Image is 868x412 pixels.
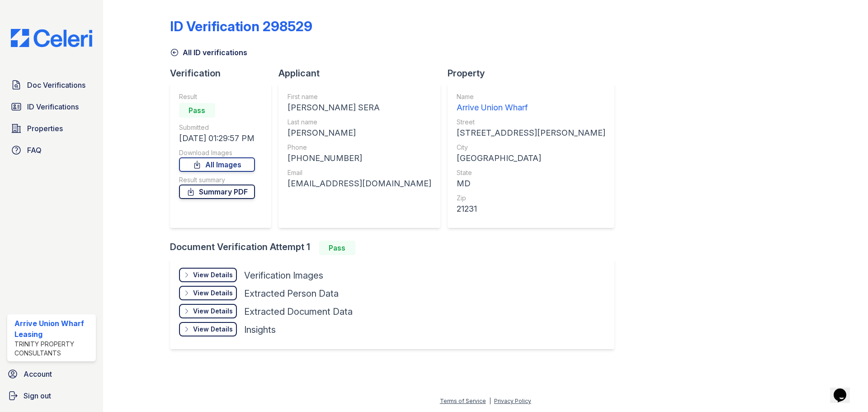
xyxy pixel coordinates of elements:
[288,177,431,190] div: [EMAIL_ADDRESS][DOMAIN_NAME]
[27,80,85,90] span: Doc Verifications
[170,67,278,80] div: Verification
[244,269,323,282] div: Verification Images
[288,101,431,114] div: [PERSON_NAME] SERA
[319,241,355,255] div: Pass
[457,127,605,139] div: [STREET_ADDRESS][PERSON_NAME]
[179,103,215,118] div: Pass
[170,18,312,34] div: ID Verification 298529
[179,132,255,145] div: [DATE] 01:29:57 PM
[14,340,92,358] div: Trinity Property Consultants
[457,92,605,114] a: Name Arrive Union Wharf
[440,398,486,404] a: Terms of Service
[288,127,431,139] div: [PERSON_NAME]
[24,369,52,379] span: Account
[14,318,92,340] div: Arrive Union Wharf Leasing
[244,305,353,318] div: Extracted Document Data
[288,152,431,165] div: [PHONE_NUMBER]
[27,101,79,112] span: ID Verifications
[288,118,431,127] div: Last name
[179,175,255,185] div: Result summary
[7,76,96,94] a: Doc Verifications
[193,289,233,298] div: View Details
[830,376,859,403] iframe: chat widget
[7,119,96,137] a: Properties
[244,287,339,300] div: Extracted Person Data
[489,398,491,404] div: |
[288,143,431,152] div: Phone
[448,67,622,80] div: Property
[278,67,448,80] div: Applicant
[288,92,431,101] div: First name
[457,168,605,177] div: State
[179,148,255,157] div: Download Images
[7,98,96,116] a: ID Verifications
[4,365,99,383] a: Account
[457,92,605,101] div: Name
[457,101,605,114] div: Arrive Union Wharf
[179,185,255,199] a: Summary PDF
[193,270,233,279] div: View Details
[193,325,233,334] div: View Details
[179,157,255,172] a: All Images
[27,123,63,134] span: Properties
[193,307,233,316] div: View Details
[7,141,96,159] a: FAQ
[27,145,42,156] span: FAQ
[244,323,276,336] div: Insights
[179,92,255,101] div: Result
[457,203,605,215] div: 21231
[4,29,99,47] img: CE_Logo_Blue-a8612792a0a2168367f1c8372b55b34899dd931a85d93a1a3d3e32e68fde9ad4.png
[457,194,605,203] div: Zip
[457,118,605,127] div: Street
[170,47,247,58] a: All ID verifications
[24,390,51,401] span: Sign out
[457,177,605,190] div: MD
[288,168,431,177] div: Email
[494,398,531,404] a: Privacy Policy
[170,241,622,255] div: Document Verification Attempt 1
[457,143,605,152] div: City
[4,387,99,405] a: Sign out
[457,152,605,165] div: [GEOGRAPHIC_DATA]
[179,123,255,132] div: Submitted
